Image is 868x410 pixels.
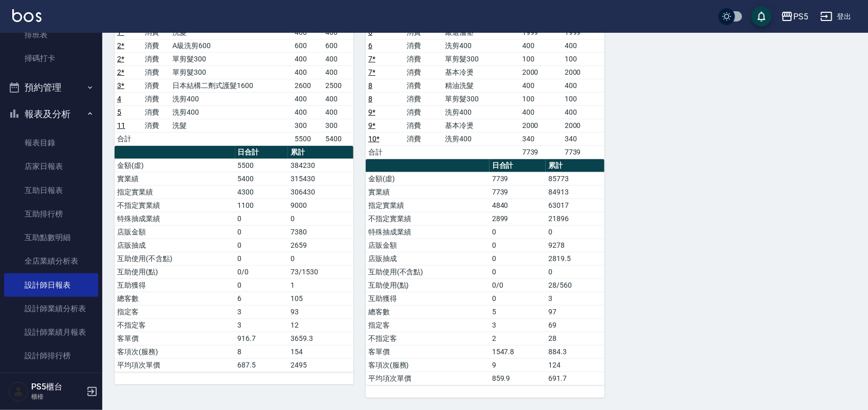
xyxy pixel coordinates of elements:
[4,202,98,226] a: 互助排行榜
[546,239,605,252] td: 9278
[31,382,83,392] h5: PS5櫃台
[235,305,288,318] td: 3
[288,265,353,278] td: 73/1530
[366,225,489,239] td: 特殊抽成業績
[142,66,170,79] td: 消費
[546,159,605,172] th: 累計
[562,66,605,79] td: 2000
[115,146,353,372] table: a dense table
[115,252,235,265] td: 互助使用(不含點)
[489,212,546,225] td: 2899
[368,28,372,36] a: 6
[142,52,170,66] td: 消費
[443,119,520,132] td: 基本冷燙
[292,66,323,79] td: 400
[4,131,98,155] a: 報表目錄
[546,225,605,239] td: 0
[443,52,520,66] td: 單剪髮300
[235,185,288,199] td: 4300
[115,185,235,199] td: 指定實業績
[115,159,235,172] td: 金額(虛)
[366,145,404,159] td: 合計
[292,52,323,66] td: 400
[489,265,546,278] td: 0
[443,79,520,92] td: 精油洗髮
[546,199,605,212] td: 63017
[404,52,442,66] td: 消費
[4,297,98,320] a: 設計師業績分析表
[546,292,605,305] td: 3
[489,372,546,385] td: 859.9
[520,52,562,66] td: 100
[546,212,605,225] td: 21896
[115,345,235,358] td: 客項次(服務)
[115,172,235,185] td: 實業績
[751,6,772,27] button: save
[115,239,235,252] td: 店販抽成
[520,105,562,119] td: 400
[4,344,98,368] a: 設計師排行榜
[562,39,605,52] td: 400
[115,305,235,318] td: 指定客
[489,305,546,318] td: 5
[170,119,292,132] td: 洗髮
[288,252,353,265] td: 0
[12,9,41,22] img: Logo
[520,132,562,145] td: 340
[292,132,323,145] td: 5500
[562,79,605,92] td: 400
[816,7,856,26] button: 登出
[323,66,353,79] td: 400
[292,92,323,105] td: 400
[4,226,98,249] a: 互助點數明細
[142,92,170,105] td: 消費
[546,372,605,385] td: 691.7
[562,92,605,105] td: 100
[366,305,489,318] td: 總客數
[4,74,98,101] button: 預約管理
[323,79,353,92] td: 2500
[443,105,520,119] td: 洗剪400
[366,172,489,185] td: 金額(虛)
[366,13,605,159] table: a dense table
[288,332,353,345] td: 3659.3
[366,252,489,265] td: 店販抽成
[235,345,288,358] td: 8
[562,119,605,132] td: 2000
[366,185,489,199] td: 實業績
[366,265,489,278] td: 互助使用(不含點)
[489,239,546,252] td: 0
[366,239,489,252] td: 店販金額
[404,119,442,132] td: 消費
[288,239,353,252] td: 2659
[235,159,288,172] td: 5500
[288,146,353,159] th: 累計
[777,6,812,27] button: PS5
[520,119,562,132] td: 2000
[142,105,170,119] td: 消費
[4,179,98,202] a: 互助日報表
[288,292,353,305] td: 105
[489,225,546,239] td: 0
[489,172,546,185] td: 7739
[4,273,98,297] a: 設計師日報表
[235,212,288,225] td: 0
[489,199,546,212] td: 4840
[443,92,520,105] td: 單剪髮300
[323,52,353,66] td: 400
[142,79,170,92] td: 消費
[366,358,489,372] td: 客項次(服務)
[288,212,353,225] td: 0
[489,278,546,292] td: 0/0
[288,305,353,318] td: 93
[288,318,353,332] td: 12
[562,52,605,66] td: 100
[546,252,605,265] td: 2819.5
[562,105,605,119] td: 400
[288,345,353,358] td: 154
[404,66,442,79] td: 消費
[546,172,605,185] td: 85773
[443,39,520,52] td: 洗剪400
[8,381,29,402] img: Person
[288,159,353,172] td: 384230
